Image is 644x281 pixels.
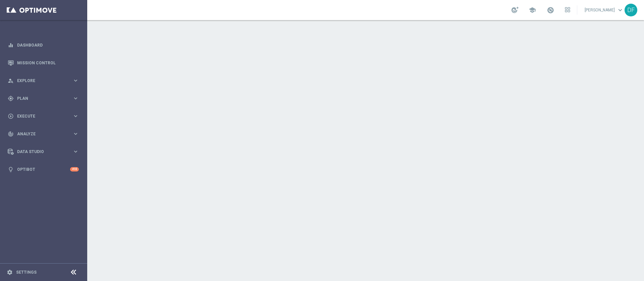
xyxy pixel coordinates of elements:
span: school [529,6,536,14]
div: Analyze [8,131,72,137]
span: Data Studio [17,150,72,154]
div: Optibot [8,160,79,178]
i: settings [7,269,13,275]
i: lightbulb [8,166,14,172]
i: gps_fixed [8,95,14,101]
div: Data Studio [8,149,72,155]
div: Execute [8,113,72,119]
button: Mission Control [7,60,79,66]
i: keyboard_arrow_right [72,77,79,84]
i: keyboard_arrow_right [72,113,79,119]
i: keyboard_arrow_right [72,148,79,155]
i: play_circle_outline [8,113,14,119]
a: Dashboard [17,36,79,54]
i: track_changes [8,131,14,137]
button: equalizer Dashboard [7,43,79,48]
div: Explore [8,78,72,84]
div: Dashboard [8,36,79,54]
button: gps_fixed Plan keyboard_arrow_right [7,96,79,101]
a: Settings [16,270,37,274]
button: person_search Explore keyboard_arrow_right [7,78,79,83]
span: Explore [17,79,72,83]
i: keyboard_arrow_right [72,95,79,101]
a: [PERSON_NAME]keyboard_arrow_down [584,5,625,15]
span: Analyze [17,132,72,136]
div: DF [625,4,637,16]
i: keyboard_arrow_right [72,131,79,137]
a: Mission Control [17,54,79,72]
div: Plan [8,95,72,101]
span: Execute [17,114,72,118]
button: Data Studio keyboard_arrow_right [7,149,79,154]
i: person_search [8,78,14,84]
div: Mission Control [8,54,79,72]
div: +10 [70,167,79,171]
button: track_changes Analyze keyboard_arrow_right [7,131,79,137]
a: Optibot [17,160,70,178]
i: equalizer [8,42,14,48]
span: Plan [17,96,72,100]
button: play_circle_outline Execute keyboard_arrow_right [7,114,79,119]
span: keyboard_arrow_down [616,6,624,14]
button: lightbulb Optibot +10 [7,167,79,172]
